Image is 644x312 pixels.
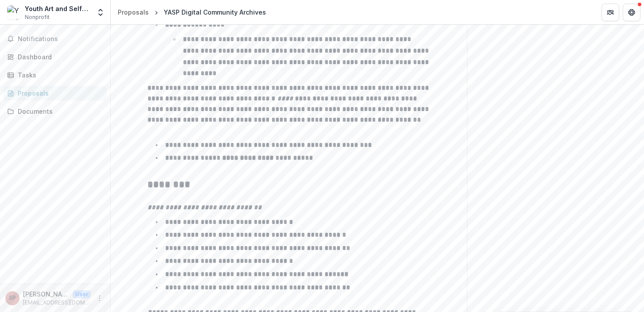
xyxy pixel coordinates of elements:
[4,86,107,100] a: Proposals
[602,4,619,21] button: Partners
[18,35,103,43] span: Notifications
[4,32,107,46] button: Notifications
[114,6,270,19] nav: breadcrumb
[9,295,16,301] div: Stella Plenk
[18,89,100,98] div: Proposals
[18,107,100,116] div: Documents
[23,289,69,299] p: [PERSON_NAME]
[623,4,640,21] button: Get Help
[118,8,149,17] div: Proposals
[164,8,266,17] div: YASP Digital Community Archives
[4,50,107,64] a: Dashboard
[94,4,107,21] button: Open entity switcher
[4,104,107,119] a: Documents
[114,6,152,19] a: Proposals
[18,52,100,62] div: Dashboard
[4,68,107,82] a: Tasks
[25,4,91,13] div: Youth Art and Self-empowerment Project
[94,293,105,304] button: More
[25,13,50,21] span: Nonprofit
[73,290,91,298] p: User
[7,5,21,19] img: Youth Art and Self-empowerment Project
[23,299,91,307] p: [EMAIL_ADDRESS][DOMAIN_NAME]
[18,70,100,80] div: Tasks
